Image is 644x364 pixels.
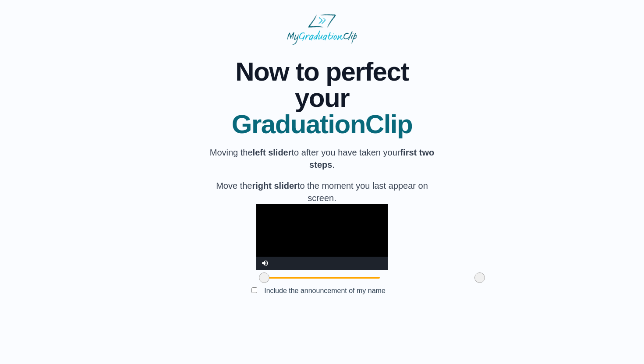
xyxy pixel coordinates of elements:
[206,180,438,204] p: Move the to the moment you last appear on screen.
[256,204,388,270] div: Video Player
[206,59,438,111] span: Now to perfect your
[253,148,292,157] b: left slider
[206,111,438,138] span: GraduationClip
[309,148,434,170] b: first two steps
[287,14,357,45] img: MyGraduationClip
[257,283,393,298] label: Include the announcement of my name
[252,181,297,191] b: right slider
[206,146,438,171] p: Moving the to after you have taken your .
[256,257,274,270] button: Mute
